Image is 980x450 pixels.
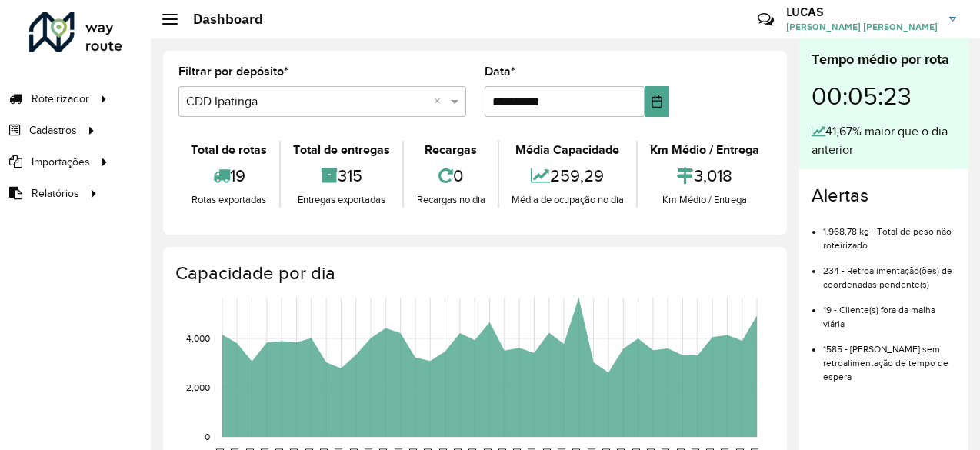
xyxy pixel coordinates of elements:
[182,159,275,192] div: 19
[408,192,493,208] div: Recargas no dia
[823,252,956,292] li: 234 - Retroalimentação(ões) de coordenadas pendente(s)
[434,92,447,111] span: Clear all
[408,141,493,159] div: Recargas
[642,141,768,159] div: Km Médio / Entrega
[812,185,956,207] h4: Alertas
[205,432,210,442] text: 0
[285,192,398,208] div: Entregas exportadas
[408,159,493,192] div: 0
[182,141,275,159] div: Total de rotas
[186,382,210,392] text: 2,000
[812,49,956,70] div: Tempo médio por rota
[32,91,89,107] span: Roteirizador
[786,20,938,34] span: [PERSON_NAME] [PERSON_NAME]
[823,213,956,252] li: 1.968,78 kg - Total de peso não roteirizado
[642,192,768,208] div: Km Médio / Entrega
[178,11,263,28] h2: Dashboard
[32,185,79,202] span: Relatórios
[503,159,632,192] div: 259,29
[823,292,956,331] li: 19 - Cliente(s) fora da malha viária
[823,331,956,384] li: 1585 - [PERSON_NAME] sem retroalimentação de tempo de espera
[503,192,632,208] div: Média de ocupação no dia
[182,192,275,208] div: Rotas exportadas
[175,262,772,285] h4: Capacidade por dia
[29,122,77,138] span: Cadastros
[642,159,768,192] div: 3,018
[32,154,90,170] span: Importações
[812,70,956,122] div: 00:05:23
[285,141,398,159] div: Total de entregas
[186,333,210,343] text: 4,000
[285,159,398,192] div: 315
[485,62,515,81] label: Data
[178,62,288,81] label: Filtrar por depósito
[786,5,938,19] h3: LUCAS
[812,122,956,159] div: 41,67% maior que o dia anterior
[645,86,669,117] button: Choose Date
[503,141,632,159] div: Média Capacidade
[749,3,782,36] a: Contato Rápido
